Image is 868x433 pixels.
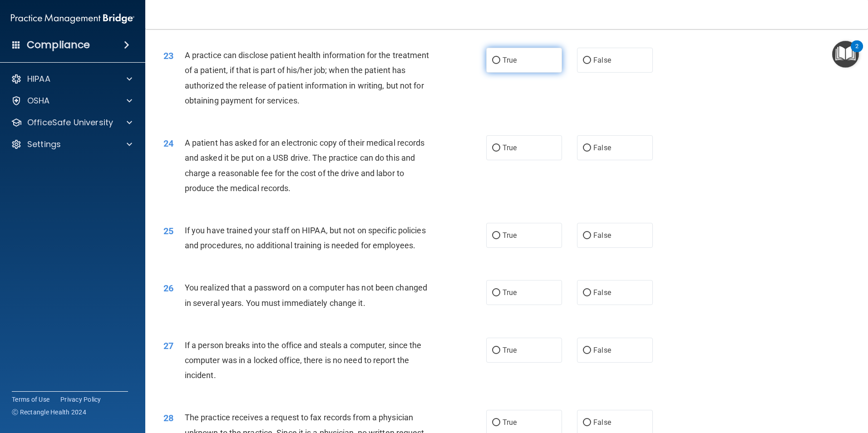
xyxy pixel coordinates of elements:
[583,347,591,354] input: False
[583,290,591,296] input: False
[492,290,500,296] input: True
[11,139,132,150] a: Settings
[503,143,517,152] span: True
[832,41,859,68] button: Open Resource Center, 2 new notifications
[492,57,500,64] input: True
[593,418,611,427] span: False
[593,56,611,64] span: False
[492,232,500,239] input: True
[163,413,173,423] span: 28
[60,395,101,404] a: Privacy Policy
[163,138,173,149] span: 24
[11,74,132,84] a: HIPAA
[12,408,86,417] span: Ⓒ Rectangle Health 2024
[27,117,113,128] p: OfficeSafe University
[593,346,611,354] span: False
[163,50,173,61] span: 23
[185,340,422,380] span: If a person breaks into the office and steals a computer, since the computer was in a locked offi...
[27,139,61,150] p: Settings
[163,340,173,351] span: 27
[593,231,611,240] span: False
[27,39,90,51] h4: Compliance
[163,283,173,294] span: 26
[503,231,517,240] span: True
[503,418,517,427] span: True
[492,419,500,426] input: True
[163,226,173,236] span: 25
[492,145,500,152] input: True
[12,395,49,404] a: Terms of Use
[11,95,132,106] a: OSHA
[492,347,500,354] input: True
[583,232,591,239] input: False
[27,95,50,106] p: OSHA
[823,370,857,405] iframe: Drift Widget Chat Controller
[503,288,517,297] span: True
[503,56,517,64] span: True
[583,57,591,64] input: False
[583,419,591,426] input: False
[583,145,591,152] input: False
[185,283,427,307] span: You realized that a password on a computer has not been changed in several years. You must immedi...
[185,138,425,193] span: A patient has asked for an electronic copy of their medical records and asked it be put on a USB ...
[855,46,858,58] div: 2
[11,117,132,128] a: OfficeSafe University
[503,346,517,354] span: True
[185,226,426,250] span: If you have trained your staff on HIPAA, but not on specific policies and procedures, no addition...
[11,10,134,28] img: PMB logo
[593,143,611,152] span: False
[593,288,611,297] span: False
[27,74,50,84] p: HIPAA
[185,50,429,105] span: A practice can disclose patient health information for the treatment of a patient, if that is par...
